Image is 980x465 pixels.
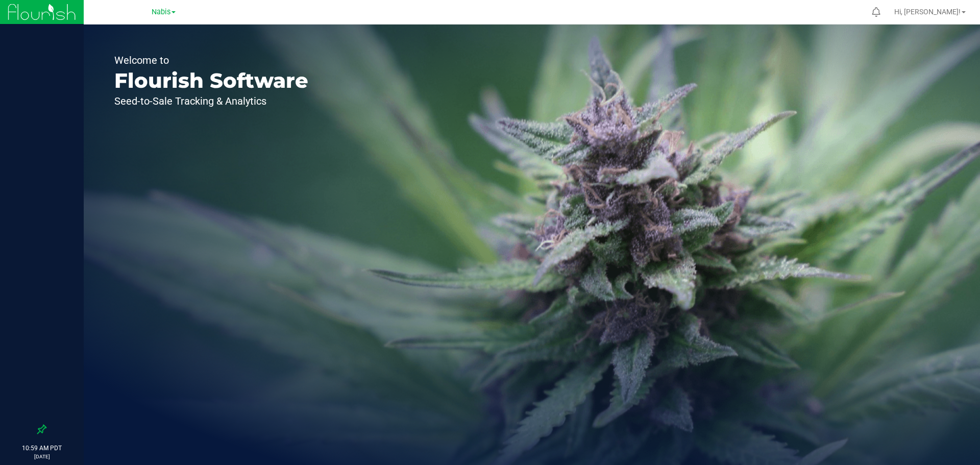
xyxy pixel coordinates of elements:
[37,424,47,434] label: Pin the sidebar to full width on large screens
[894,8,961,16] span: Hi, [PERSON_NAME]!
[152,8,170,16] span: Nabis
[114,96,308,106] p: Seed-to-Sale Tracking & Analytics
[5,444,79,453] p: 10:59 AM PDT
[114,55,308,65] p: Welcome to
[114,70,308,91] p: Flourish Software
[5,453,79,460] p: [DATE]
